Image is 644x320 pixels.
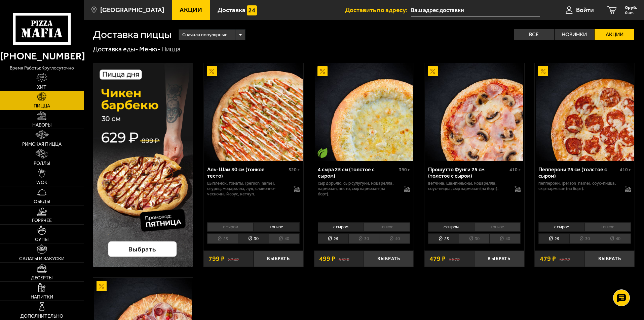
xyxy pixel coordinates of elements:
img: Прошутто Фунги 25 см (толстое с сыром) [425,63,523,161]
span: 479 ₽ [540,256,556,262]
img: 4 сыра 25 см (толстое с сыром) [315,63,413,161]
a: АкционныйВегетарианское блюдо4 сыра 25 см (толстое с сыром) [314,63,414,161]
span: WOK [36,180,47,185]
p: цыпленок, томаты, [PERSON_NAME], огурец, моцарелла, лук, сливочно-чесночный соус, кетчуп. [207,181,287,197]
span: 410 г [509,167,521,173]
s: 874 ₽ [228,256,239,262]
li: 25 [428,233,459,244]
span: 799 ₽ [209,256,225,262]
p: сыр дорблю, сыр сулугуни, моцарелла, пармезан, песто, сыр пармезан (на борт). [318,181,397,197]
span: Салаты и закуски [19,257,65,261]
span: 520 г [289,167,300,173]
s: 567 ₽ [449,256,460,262]
span: Доставить по адресу: [345,7,411,13]
span: Напитки [31,295,53,300]
li: 40 [489,233,520,244]
s: 567 ₽ [559,256,570,262]
span: Хит [37,85,46,90]
img: 15daf4d41897b9f0e9f617042186c801.svg [247,5,257,15]
span: Десерты [31,276,52,280]
span: Сначала популярные [182,29,227,41]
span: 390 г [399,167,410,173]
li: тонкое [474,222,521,232]
span: Обеды [34,199,50,204]
span: Пицца [34,104,50,108]
span: Наборы [32,123,51,128]
img: Аль-Шам 30 см (тонкое тесто) [204,63,302,161]
li: тонкое [364,222,410,232]
li: с сыром [428,222,474,232]
li: 40 [600,233,631,244]
button: Выбрать [254,250,303,267]
a: АкционныйПрошутто Фунги 25 см (толстое с сыром) [424,63,524,161]
img: Пепперони 25 см (толстое с сыром) [536,63,634,161]
span: Войти [576,7,594,13]
div: Пицца [161,45,181,54]
img: Акционный [97,281,107,291]
span: 479 ₽ [429,256,446,262]
span: Доставка [218,7,245,13]
a: Доставка еды- [93,45,138,53]
p: ветчина, шампиньоны, моцарелла, соус-пицца, сыр пармезан (на борт). [428,181,508,191]
label: Новинки [555,29,594,40]
li: с сыром [207,222,253,232]
li: 30 [238,233,268,244]
li: тонкое [253,222,300,232]
li: 30 [569,233,600,244]
span: [GEOGRAPHIC_DATA] [100,7,164,13]
li: 30 [459,233,489,244]
span: Дополнительно [20,314,63,319]
span: Горячее [32,218,52,223]
img: Акционный [428,66,438,76]
label: Акции [595,29,634,40]
li: 25 [207,233,238,244]
div: Аль-Шам 30 см (тонкое тесто) [207,166,287,179]
span: 0 шт. [625,11,637,15]
span: 410 г [620,167,631,173]
span: 0 руб. [625,5,637,10]
img: Акционный [207,66,217,76]
a: АкционныйАль-Шам 30 см (тонкое тесто) [203,63,303,161]
li: 30 [348,233,379,244]
span: Роллы [34,161,50,166]
li: с сыром [538,222,584,232]
li: 25 [538,233,569,244]
li: 25 [318,233,348,244]
li: 40 [269,233,300,244]
div: Пепперони 25 см (толстое с сыром) [538,166,618,179]
button: Выбрать [364,250,414,267]
img: Акционный [317,66,328,76]
a: АкционныйПепперони 25 см (толстое с сыром) [535,63,635,161]
span: Римская пицца [22,142,62,147]
img: Акционный [538,66,548,76]
button: Выбрать [474,250,524,267]
a: Меню- [139,45,160,53]
input: Ваш адрес доставки [411,4,540,16]
img: Вегетарианское блюдо [317,148,328,158]
div: 4 сыра 25 см (толстое с сыром) [318,166,397,179]
label: Все [514,29,554,40]
span: 499 ₽ [319,256,335,262]
span: Супы [35,237,48,242]
li: 40 [379,233,410,244]
p: пепперони, [PERSON_NAME], соус-пицца, сыр пармезан (на борт). [538,181,618,191]
li: с сыром [318,222,364,232]
li: тонкое [584,222,631,232]
button: Выбрать [585,250,635,267]
s: 562 ₽ [339,256,349,262]
span: Акции [180,7,202,13]
div: Прошутто Фунги 25 см (толстое с сыром) [428,166,508,179]
h1: Доставка пиццы [93,29,172,40]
